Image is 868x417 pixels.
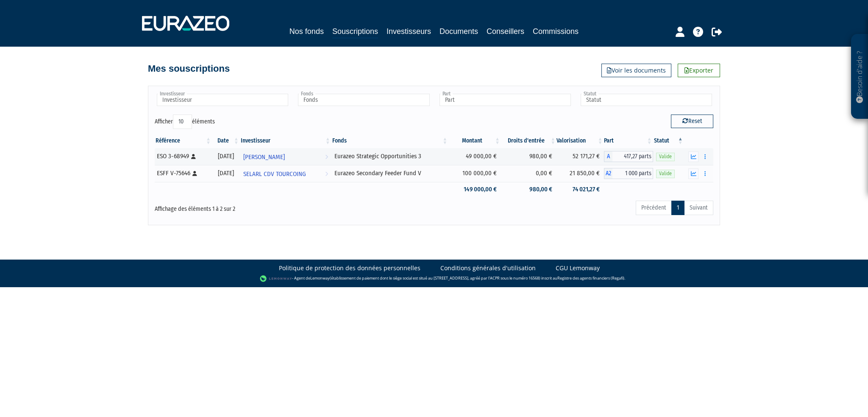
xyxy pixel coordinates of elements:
a: Conseillers [487,25,524,37]
img: logo-lemonway.png [260,274,292,283]
div: Eurazeo Strategic Opportunities 3 [334,152,446,161]
i: Voir l'investisseur [325,149,328,165]
th: Montant: activer pour trier la colonne par ordre croissant [448,134,501,148]
span: 417,27 parts [612,151,653,162]
a: Commissions [533,25,579,37]
span: [PERSON_NAME] [243,149,285,165]
td: 0,00 € [501,165,556,182]
th: Statut : activer pour trier la colonne par ordre d&eacute;croissant [653,134,684,148]
i: [Français] Personne physique [191,154,196,159]
td: 21 850,00 € [556,165,604,182]
td: 49 000,00 € [448,148,501,165]
td: 74 021,27 € [556,182,604,197]
th: Valorisation: activer pour trier la colonne par ordre croissant [556,134,604,148]
div: A2 - Eurazeo Secondary Feeder Fund V [604,168,653,179]
th: Part: activer pour trier la colonne par ordre croissant [604,134,653,148]
td: 100 000,00 € [448,165,501,182]
div: Affichage des éléments 1 à 2 sur 2 [155,200,380,213]
div: ESFF V-75646 [157,169,209,178]
th: Investisseur: activer pour trier la colonne par ordre croissant [240,134,331,148]
div: A - Eurazeo Strategic Opportunities 3 [604,151,653,162]
td: 980,00 € [501,148,556,165]
td: 149 000,00 € [448,182,501,197]
th: Date: activer pour trier la colonne par ordre croissant [212,134,240,148]
span: A2 [604,168,612,179]
select: Afficheréléments [173,115,192,129]
i: Voir l'investisseur [325,166,328,182]
a: Lemonway [310,275,330,281]
span: 1 000 parts [612,168,653,179]
a: Voir les documents [601,64,671,77]
i: [Français] Personne physique [192,171,197,176]
span: A [604,151,612,162]
td: 52 171,27 € [556,148,604,165]
div: - Agent de (établissement de paiement dont le siège social est situé au [STREET_ADDRESS], agréé p... [8,274,860,283]
div: [DATE] [215,169,237,178]
div: [DATE] [215,152,237,161]
span: Valide [656,153,675,161]
h4: Mes souscriptions [148,64,230,74]
a: Investisseurs [387,25,431,37]
th: Fonds: activer pour trier la colonne par ordre croissant [331,134,449,148]
a: Documents [440,25,478,37]
label: Afficher éléments [155,115,215,129]
a: Nos fonds [289,25,324,37]
a: Politique de protection des données personnelles [279,264,420,272]
span: Valide [656,170,675,178]
a: Souscriptions [332,25,378,39]
div: Eurazeo Secondary Feeder Fund V [334,169,446,178]
img: 1732889491-logotype_eurazeo_blanc_rvb.png [142,16,229,31]
a: Registre des agents financiers (Regafi) [557,275,624,281]
th: Droits d'entrée: activer pour trier la colonne par ordre croissant [501,134,556,148]
a: [PERSON_NAME] [240,148,331,165]
button: Reset [671,115,713,128]
a: CGU Lemonway [556,264,600,272]
p: Besoin d'aide ? [855,39,865,115]
a: 1 [671,201,684,215]
td: 980,00 € [501,182,556,197]
div: ESO 3-68949 [157,152,209,161]
a: Conditions générales d'utilisation [440,264,536,272]
a: SELARL CDV TOURCOING [240,165,331,182]
a: Exporter [678,64,720,77]
th: Référence : activer pour trier la colonne par ordre croissant [155,134,212,148]
span: SELARL CDV TOURCOING [243,166,306,182]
